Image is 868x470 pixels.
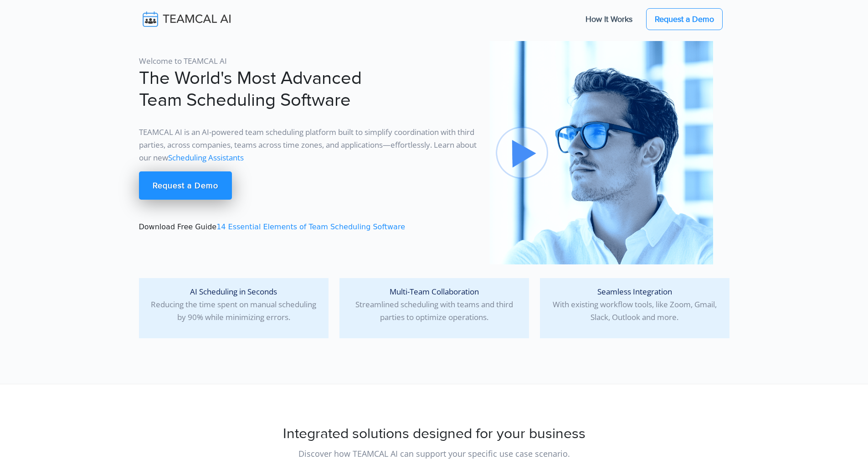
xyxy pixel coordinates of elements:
[168,152,244,163] a: Scheduling Assistants
[139,55,479,67] p: Welcome to TEAMCAL AI
[134,41,484,264] div: Download Free Guide
[139,126,479,164] p: TEAMCAL AI is an AI-powered team scheduling platform built to simplify coordination with third pa...
[139,425,729,443] h2: Integrated solutions designed for your business
[146,285,321,324] p: Reducing the time spent on manual scheduling by 90% while minimizing errors.
[490,41,713,264] img: pic
[646,8,723,30] a: Request a Demo
[347,285,522,324] p: Streamlined scheduling with teams and third parties to optimize operations.
[390,286,479,297] span: Multi-Team Collaboration
[216,222,405,231] a: 14 Essential Elements of Team Scheduling Software
[139,67,479,111] h1: The World's Most Advanced Team Scheduling Software
[576,10,642,29] a: How It Works
[139,171,232,200] a: Request a Demo
[190,286,277,297] span: AI Scheduling in Seconds
[547,285,722,324] p: With existing workflow tools, like Zoom, Gmail, Slack, Outlook and more.
[597,286,672,297] span: Seamless Integration
[139,447,729,460] p: Discover how TEAMCAL AI can support your specific use case scenario.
